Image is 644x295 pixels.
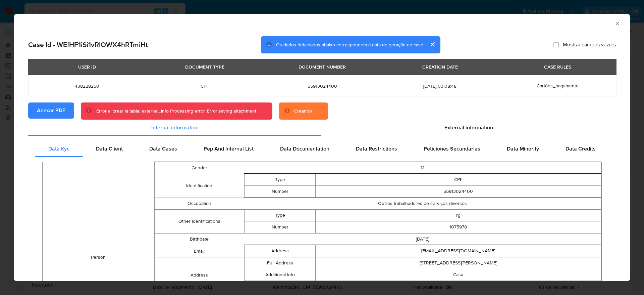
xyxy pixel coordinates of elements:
[316,210,601,221] td: rg
[244,245,316,257] td: Address
[28,102,74,119] button: Anexar PDF
[540,61,575,73] div: CASE RULES
[35,141,609,157] div: Detailed internal info
[294,108,312,115] div: Creando
[48,145,69,153] span: Data Kyc
[154,83,256,89] span: CPF
[272,83,373,89] span: 55913024400
[244,269,316,281] td: Additional Info
[155,257,244,293] td: Address
[614,20,620,26] button: Fechar a janela
[36,83,138,89] span: 438228250
[204,145,254,153] span: Pep And Internal List
[74,61,100,73] div: USER ID
[507,145,539,153] span: Data Minority
[28,120,616,136] div: Detailed info
[244,162,601,174] td: M
[244,186,316,198] td: Number
[155,234,244,245] td: Birthdate
[244,234,601,245] td: [DATE]
[244,281,316,293] td: Gmaps Link
[96,145,123,153] span: Data Client
[155,198,244,210] td: Occupation
[96,108,256,115] div: Error al crear la tabla: external_info Processing error. Error saving attachment
[316,174,601,186] td: CPF
[316,245,601,257] td: [EMAIL_ADDRESS][DOMAIN_NAME]
[280,145,329,153] span: Data Documentation
[276,41,424,48] span: Os dados detalhados abaixo correspondem à data de geração do caso.
[389,83,491,89] span: [DATE] 03:08:48
[244,174,316,186] td: Type
[244,210,316,221] td: Type
[151,124,199,131] span: Internal information
[244,221,316,233] td: Number
[14,14,630,281] div: closure-recommendation-modal
[181,61,228,73] div: DOCUMENT TYPE
[537,82,579,89] span: Cartões_pagamento
[316,269,601,281] td: Casa
[37,103,65,118] span: Anexar PDF
[553,42,559,47] input: Mostrar campos vazios
[149,145,177,153] span: Data Cases
[155,245,244,257] td: Email
[244,198,601,210] td: Outros trabalhadores de serviços diversos
[316,257,601,269] td: [STREET_ADDRESS][PERSON_NAME]
[155,162,244,174] td: Gender
[444,124,493,131] span: External information
[356,145,397,153] span: Data Restrictions
[424,145,480,153] span: Peticiones Secundarias
[424,36,440,52] button: cerrar
[294,61,350,73] div: DOCUMENT NUMBER
[244,257,316,269] td: Full Address
[418,61,462,73] div: CREATION DATE
[566,145,596,153] span: Data Credits
[155,210,244,234] td: Other Identifications
[316,186,601,198] td: 55913024400
[316,221,601,233] td: 1075978
[563,41,616,48] span: Mostrar campos vazios
[28,40,148,49] h2: Case Id - WEfHF1iSi1vRIOWX4hRTmiHt
[155,174,244,198] td: Identification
